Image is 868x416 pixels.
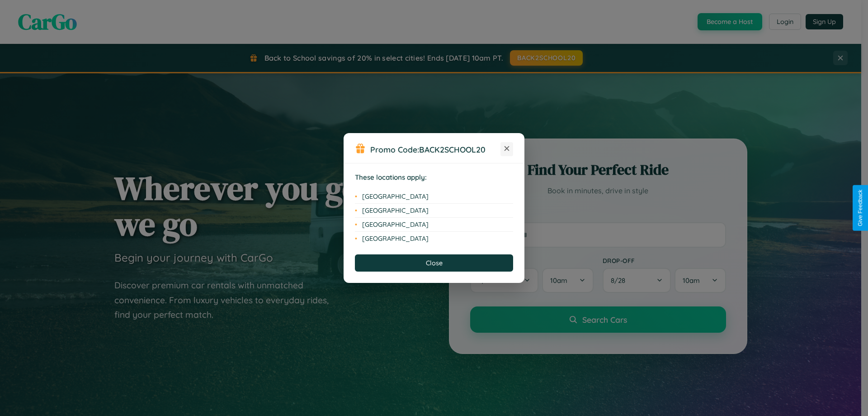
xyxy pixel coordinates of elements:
li: [GEOGRAPHIC_DATA] [355,232,513,245]
strong: These locations apply: [355,173,427,182]
b: BACK2SCHOOL20 [419,144,486,154]
li: [GEOGRAPHIC_DATA] [355,218,513,232]
li: [GEOGRAPHIC_DATA] [355,204,513,218]
h3: Promo Code: [370,144,500,154]
button: Close [355,254,513,272]
div: Give Feedback [857,190,863,226]
li: [GEOGRAPHIC_DATA] [355,190,513,204]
